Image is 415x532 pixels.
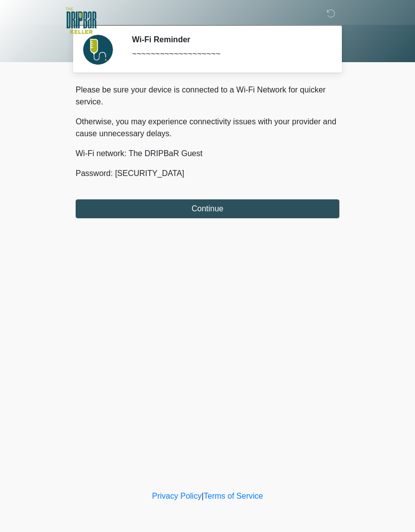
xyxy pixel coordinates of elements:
[83,35,113,65] img: Agent Avatar
[204,492,263,500] a: Terms of Service
[152,492,202,500] a: Privacy Policy
[76,148,339,160] p: Wi-Fi network: The DRIPBaR Guest
[76,199,339,218] button: Continue
[76,116,339,140] p: Otherwise, you may experience connectivity issues with your provider and cause unnecessary delays.
[202,492,204,500] a: |
[76,168,339,179] p: Password: [SECURITY_DATA]
[76,84,339,108] p: Please be sure your device is connected to a Wi-Fi Network for quicker service.
[132,48,324,60] div: ~~~~~~~~~~~~~~~~~~~
[66,7,97,34] img: The DRIPBaR - Keller Logo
